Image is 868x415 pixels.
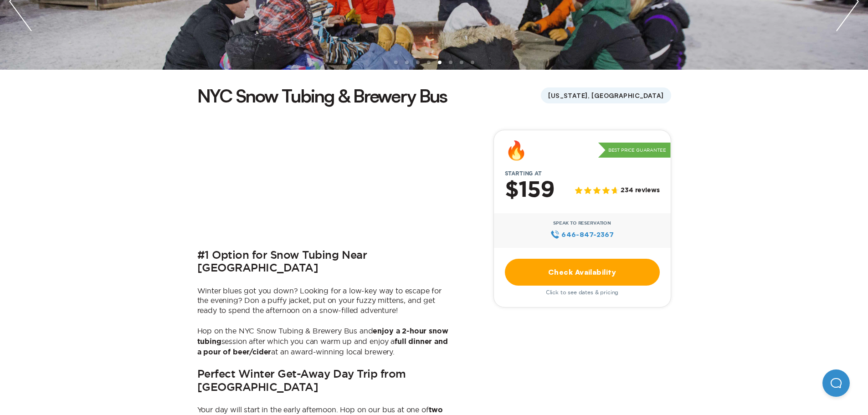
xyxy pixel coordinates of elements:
li: slide item 1 [394,61,398,64]
b: enjoy a 2-hour snow tubing [197,328,448,345]
h2: Perfect Winter Get-Away Day Trip from [GEOGRAPHIC_DATA] [197,368,452,394]
li: slide item 8 [471,61,474,64]
li: slide item 5 [438,61,442,64]
li: slide item 4 [427,61,431,64]
h2: $159 [505,179,555,202]
p: Hop on the NYC Snow Tubing & Brewery Bus and session after which you can warm up and enjoy a at a... [197,326,452,357]
iframe: Help Scout Beacon - Open [822,369,850,397]
b: full dinner and a pour of beer/cider [197,338,448,356]
li: slide item 2 [405,61,409,64]
li: slide item 3 [416,61,420,64]
p: Best Price Guarantee [598,143,671,158]
li: slide item 7 [460,61,463,64]
div: 🔥 [505,141,528,159]
p: Winter blues got you down? Looking for a low-key way to escape for the evening? Don a puffy jacke... [197,286,452,316]
span: Starting at [494,170,553,177]
span: 646‍-847‍-2367 [561,230,614,240]
a: Check Availability [505,259,660,286]
a: 646‍-847‍-2367 [550,230,614,240]
span: Click to see dates & pricing [546,289,619,296]
li: slide item 6 [449,61,452,64]
span: 234 reviews [621,187,659,195]
span: Speak to Reservation [553,220,611,226]
h1: NYC Snow Tubing & Brewery Bus [197,83,447,108]
span: [US_STATE], [GEOGRAPHIC_DATA] [541,87,671,103]
h2: #1 Option for Snow Tubing Near [GEOGRAPHIC_DATA] [197,249,452,275]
